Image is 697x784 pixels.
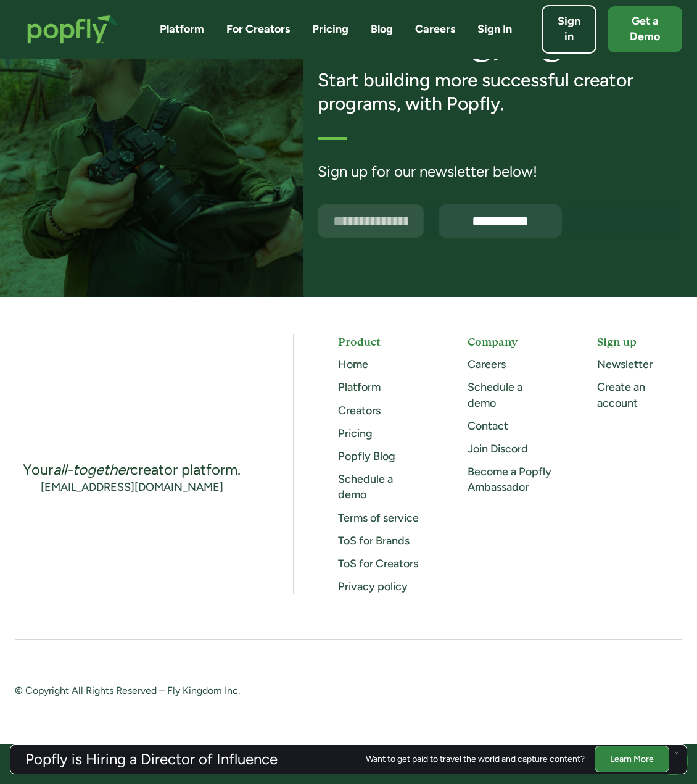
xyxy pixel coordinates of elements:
[468,357,506,371] a: Careers
[477,22,512,37] a: Sign In
[619,14,671,44] div: Get a Demo
[318,69,682,115] h3: Start building more successful creator programs, with Popfly.
[366,754,585,764] div: Want to get paid to travel the world and capture content?
[608,6,682,52] a: Get a Demo
[338,449,395,463] a: Popfly Blog
[338,380,381,394] a: Platform
[338,334,423,349] h5: Product
[595,746,669,772] a: Learn More
[338,511,419,525] a: Terms of service
[53,461,130,478] em: all-together
[318,204,682,238] form: Email Form
[468,442,528,456] a: Join Discord
[554,14,584,44] div: Sign in
[338,427,373,440] a: Pricing
[318,162,682,181] div: Sign up for our newsletter below!
[542,5,596,53] a: Sign in
[597,380,645,409] a: Create an account
[312,22,348,37] a: Pricing
[468,465,551,494] a: Become a Popfly Ambassador
[226,22,290,37] a: For Creators
[468,380,522,409] a: Schedule a demo
[468,334,553,349] h5: Company
[23,460,241,480] div: Your creator platform.
[597,357,653,371] a: Newsletter
[338,557,418,570] a: ToS for Creators
[338,534,410,548] a: ToS for Brands
[338,404,381,417] a: Creators
[338,580,408,593] a: Privacy policy
[371,22,393,37] a: Blog
[160,22,204,37] a: Platform
[338,472,393,501] a: Schedule a demo
[338,357,368,371] a: Home
[15,2,130,56] a: home
[25,752,278,767] h3: Popfly is Hiring a Director of Influence
[468,419,508,433] a: Contact
[41,480,223,495] a: [EMAIL_ADDRESS][DOMAIN_NAME]
[415,22,455,37] a: Careers
[15,684,326,699] div: © Copyright All Rights Reserved – Fly Kingdom Inc.
[597,334,682,349] h5: Sign up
